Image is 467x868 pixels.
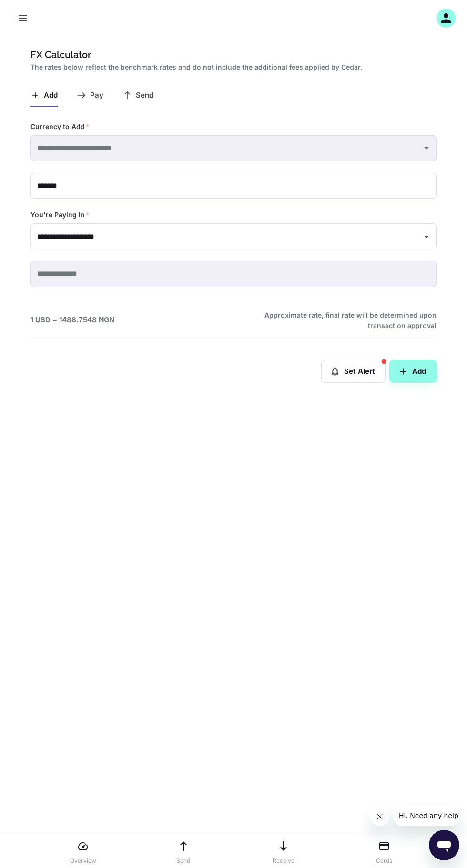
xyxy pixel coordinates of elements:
span: Send [136,91,153,100]
p: Receive [273,857,294,865]
p: Overview [70,857,96,865]
button: Set Alert [321,360,386,383]
a: Overview [66,836,100,865]
label: Currency to Add [30,122,90,131]
iframe: Message from company [393,805,459,826]
h2: The rates below reflect the benchmark rates and do not include the additional fees applied by Cedar. [30,62,433,72]
h6: Approximate rate, final rate will be determined upon transaction approval [254,310,437,331]
a: Receive [266,836,301,865]
h1: FX Calculator [30,48,433,62]
span: Hi. Need any help? [6,7,69,14]
span: Add [44,91,58,100]
a: Send [166,836,201,865]
iframe: Button to launch messaging window [429,830,459,860]
p: Send [176,857,190,865]
iframe: Close message [370,807,389,826]
p: Cards [376,857,392,865]
button: Add [389,360,437,383]
button: Open [420,230,433,243]
a: Cards [367,836,401,865]
span: Pay [90,91,103,100]
h6: 1 USD = 1488.7548 NGN [30,315,114,326]
label: You're Paying In [30,210,90,219]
